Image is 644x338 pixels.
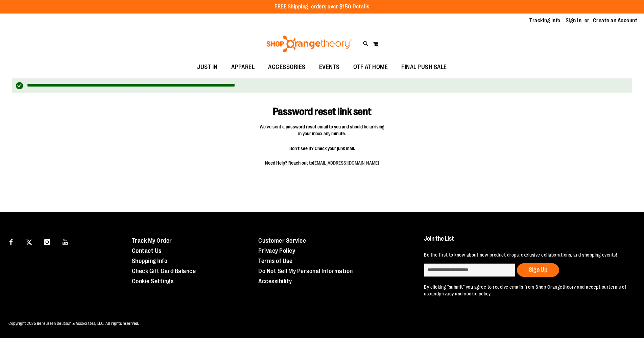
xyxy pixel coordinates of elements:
h1: Password reset link sent [243,96,401,118]
a: Visit our X page [23,236,35,247]
span: FINAL PUSH SALE [401,59,447,75]
a: Details [353,4,369,10]
a: Track My Order [132,237,172,244]
a: FINAL PUSH SALE [395,59,454,75]
img: Twitter [26,239,32,245]
p: FREE Shipping, orders over $150. [275,3,369,11]
a: Do Not Sell My Personal Information [258,268,353,274]
span: Sign Up [529,266,547,273]
a: Terms of Use [258,258,292,264]
span: We've sent a password reset email to you and should be arriving in your inbox any minute. [260,123,385,137]
p: Be the first to know about new product drops, exclusive collaborations, and shopping events! [424,251,628,258]
a: Visit our Instagram page [41,236,53,247]
a: Customer Service [258,237,306,244]
a: Visit our Youtube page [59,236,71,247]
span: ACCESSORIES [268,59,306,75]
input: enter email [424,263,515,277]
a: Sign In [566,17,582,24]
a: [EMAIL_ADDRESS][DOMAIN_NAME] [313,160,379,166]
a: Create an Account [593,17,638,24]
a: OTF AT HOME [347,59,395,75]
a: Shopping Info [132,258,168,264]
button: Sign Up [517,263,559,277]
p: By clicking "submit" you agree to receive emails from Shop Orangetheory and accept our and [424,284,628,297]
a: JUST IN [190,59,224,75]
img: Shop Orangetheory [265,35,353,52]
a: Visit our Facebook page [5,236,17,247]
a: terms of use [424,284,626,296]
span: Need Help? Reach out to [260,160,385,166]
a: ACCESSORIES [261,59,312,75]
a: Check Gift Card Balance [132,268,196,274]
span: APPAREL [231,59,255,75]
span: OTF AT HOME [353,59,388,75]
h4: Join the List [424,236,628,248]
span: Copyright 2025 Bensussen Deutsch & Associates, LLC. All rights reserved. [8,321,139,326]
a: Privacy Policy [258,247,295,254]
span: JUST IN [197,59,218,75]
span: Don't see it? Check your junk mail. [260,145,385,152]
a: privacy and cookie policy. [439,291,492,296]
a: Cookie Settings [132,278,174,285]
a: Tracking Info [529,17,560,24]
a: Accessibility [258,278,292,285]
a: EVENTS [312,59,347,75]
a: APPAREL [224,59,262,75]
span: EVENTS [319,59,340,75]
a: Contact Us [132,247,162,254]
